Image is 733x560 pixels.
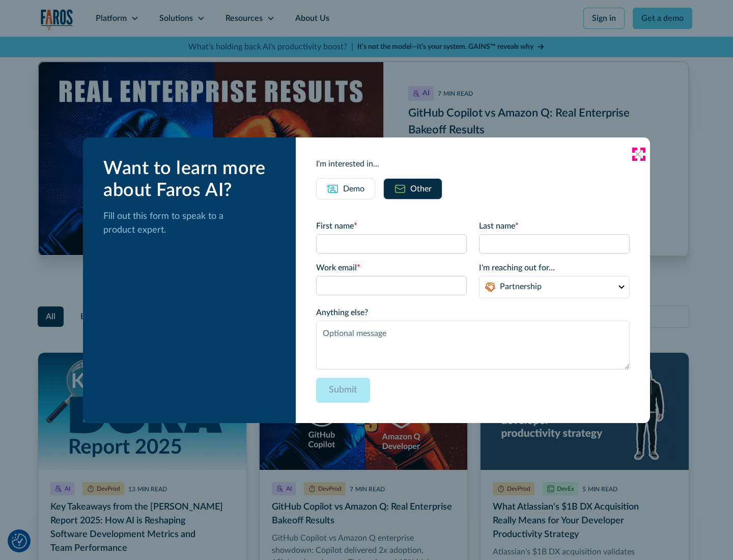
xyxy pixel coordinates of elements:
[103,158,279,202] div: Want to learn more about Faros AI?
[316,158,630,170] div: I'm interested in...
[410,183,432,195] div: Other
[479,262,630,274] label: I'm reaching out for...
[316,306,630,319] label: Anything else?
[316,378,370,403] input: Submit
[316,220,630,403] form: Email Form
[103,210,279,237] p: Fill out this form to speak to a product expert.
[316,220,467,232] label: First name
[479,220,630,232] label: Last name
[316,262,467,274] label: Work email
[343,183,364,195] div: Demo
